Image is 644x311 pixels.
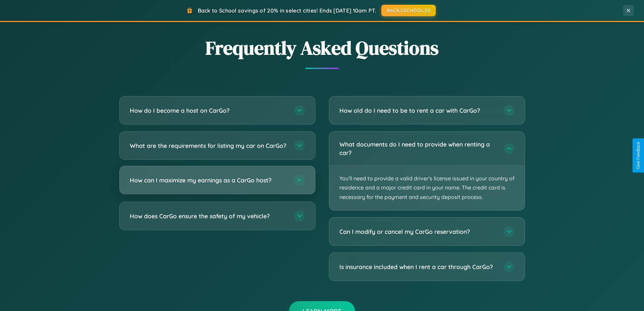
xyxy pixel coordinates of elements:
[339,106,497,115] h3: How old do I need to be to rent a car with CarGo?
[130,106,287,115] h3: How do I become a host on CarGo?
[130,176,287,184] h3: How can I maximize my earnings as a CarGo host?
[130,212,287,220] h3: How does CarGo ensure the safety of my vehicle?
[130,141,287,150] h3: What are the requirements for listing my car on CarGo?
[381,5,436,16] button: BACK2SCHOOL20
[339,263,497,271] h3: Is insurance included when I rent a car through CarGo?
[339,227,497,236] h3: Can I modify or cancel my CarGo reservation?
[198,7,376,14] span: Back to School savings of 20% in select cities! Ends [DATE] 10am PT.
[329,165,525,210] p: You'll need to provide a valid driver's license issued in your country of residence and a major c...
[119,35,525,61] h2: Frequently Asked Questions
[636,142,641,169] div: Give Feedback
[339,140,497,157] h3: What documents do I need to provide when renting a car?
